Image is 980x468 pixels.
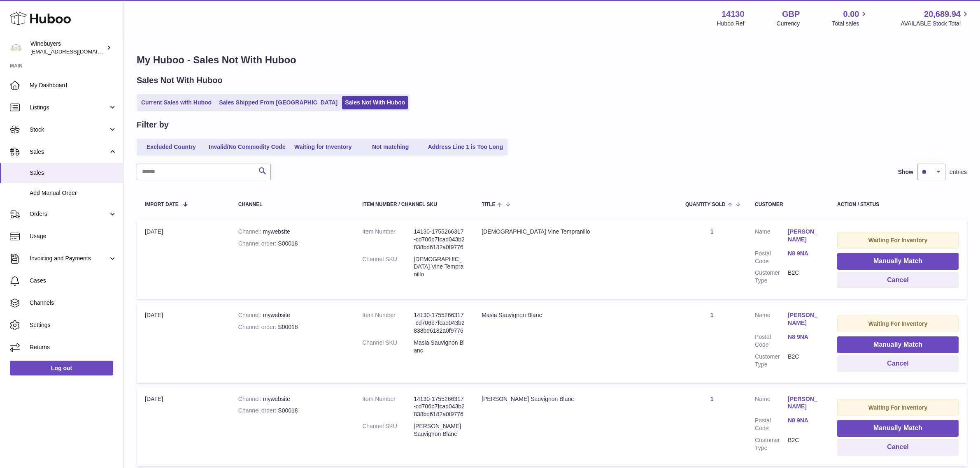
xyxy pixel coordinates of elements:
[414,395,465,419] dd: 14130-1755266317-cd706b7fcad043b2838bd6182a0f9776
[788,395,821,411] a: [PERSON_NAME]
[342,96,408,109] a: Sales Not With Huboo
[482,395,669,403] div: [PERSON_NAME] Sauvignon Blanc
[782,9,800,20] strong: GBP
[898,168,913,176] label: Show
[145,202,179,207] span: Import date
[755,311,788,329] dt: Name
[30,48,121,55] span: [EMAIL_ADDRESS][DOMAIN_NAME]
[238,311,346,319] div: mywebsite
[685,202,726,207] span: Quantity Sold
[238,324,278,330] strong: Channel order
[30,277,117,285] span: Cases
[362,339,414,354] dt: Channel SKU
[30,148,108,156] span: Sales
[777,20,800,28] div: Currency
[788,311,821,327] a: [PERSON_NAME]
[710,312,714,318] a: 1
[837,202,959,207] div: Action / Status
[717,20,745,28] div: Huboo Ref
[30,189,117,197] span: Add Manual Order
[837,253,959,270] button: Manually Match
[30,81,117,89] span: My Dashboard
[238,396,263,402] strong: Channel
[30,343,117,351] span: Returns
[868,237,927,243] strong: Waiting For Inventory
[137,303,230,382] td: [DATE]
[137,220,230,299] td: [DATE]
[788,228,821,243] a: [PERSON_NAME]
[832,20,868,28] span: Total sales
[137,75,223,86] h2: Sales Not With Huboo
[755,250,788,265] dt: Postal Code
[901,9,970,28] a: 20,689.94 AVAILABLE Stock Total
[238,407,346,415] div: S00018
[755,417,788,432] dt: Postal Code
[362,255,414,279] dt: Channel SKU
[362,202,465,207] div: Item Number / Channel SKU
[414,422,465,438] dd: [PERSON_NAME] Sauvignon Blanc
[238,240,278,247] strong: Channel order
[482,311,669,319] div: Masia Sauvignon Blanc
[901,20,970,28] span: AVAILABLE Stock Total
[837,420,959,437] button: Manually Match
[414,311,465,335] dd: 14130-1755266317-cd706b7fcad043b2838bd6182a0f9776
[924,9,961,20] span: 20,689.94
[414,339,465,354] dd: Masia Sauvignon Blanc
[137,53,967,67] h1: My Huboo - Sales Not With Huboo
[843,9,859,20] span: 0.00
[362,311,414,335] dt: Item Number
[722,9,745,20] strong: 14130
[238,323,346,331] div: S00018
[30,104,108,111] span: Listings
[788,269,821,285] dd: B2C
[837,336,959,353] button: Manually Match
[238,202,346,207] div: Channel
[30,255,108,262] span: Invoicing and Payments
[362,228,414,251] dt: Item Number
[837,439,959,456] button: Cancel
[832,9,868,28] a: 0.00 Total sales
[788,353,821,368] dd: B2C
[837,272,959,289] button: Cancel
[137,387,230,466] td: [DATE]
[414,255,465,279] dd: [DEMOGRAPHIC_DATA] Vine Tempranillo
[30,299,117,307] span: Channels
[290,140,356,154] a: Waiting for Inventory
[138,140,204,154] a: Excluded Country
[788,436,821,452] dd: B2C
[10,42,22,54] img: internalAdmin-14130@internal.huboo.com
[362,395,414,419] dt: Item Number
[238,228,346,236] div: mywebsite
[30,169,117,177] span: Sales
[30,210,108,218] span: Orders
[710,396,714,402] a: 1
[137,119,169,130] h2: Filter by
[868,404,927,411] strong: Waiting For Inventory
[755,202,821,207] div: Customer
[788,417,821,424] a: N8 9NA
[755,353,788,368] dt: Customer Type
[238,407,278,414] strong: Channel order
[482,228,669,236] div: [DEMOGRAPHIC_DATA] Vine Tempranillo
[950,168,967,176] span: entries
[30,232,117,240] span: Usage
[425,140,506,154] a: Address Line 1 is Too Long
[755,269,788,285] dt: Customer Type
[238,228,263,235] strong: Channel
[358,140,424,154] a: Not matching
[238,395,346,403] div: mywebsite
[138,96,214,109] a: Current Sales with Huboo
[216,96,340,109] a: Sales Shipped From [GEOGRAPHIC_DATA]
[788,250,821,257] a: N8 9NA
[362,422,414,438] dt: Channel SKU
[868,320,927,327] strong: Waiting For Inventory
[30,126,108,134] span: Stock
[30,321,117,329] span: Settings
[238,312,263,318] strong: Channel
[414,228,465,251] dd: 14130-1755266317-cd706b7fcad043b2838bd6182a0f9776
[755,228,788,246] dt: Name
[238,240,346,248] div: S00018
[206,140,289,154] a: Invalid/No Commodity Code
[755,436,788,452] dt: Customer Type
[710,228,714,235] a: 1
